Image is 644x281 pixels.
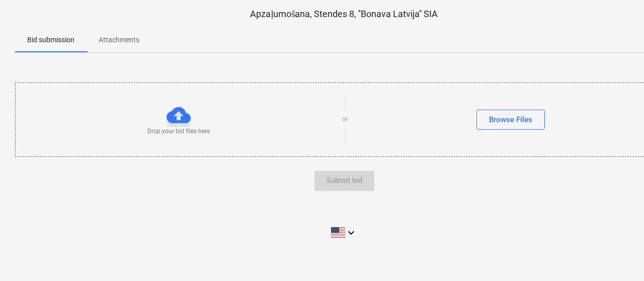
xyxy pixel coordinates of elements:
[99,35,139,45] p: Attachments
[27,35,74,45] p: Bid submission
[342,115,348,124] p: or
[147,127,210,136] p: Drop your bid files here
[476,110,545,130] button: Browse Files
[345,227,357,239] i: keyboard_arrow_down
[489,113,532,126] div: Browse Files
